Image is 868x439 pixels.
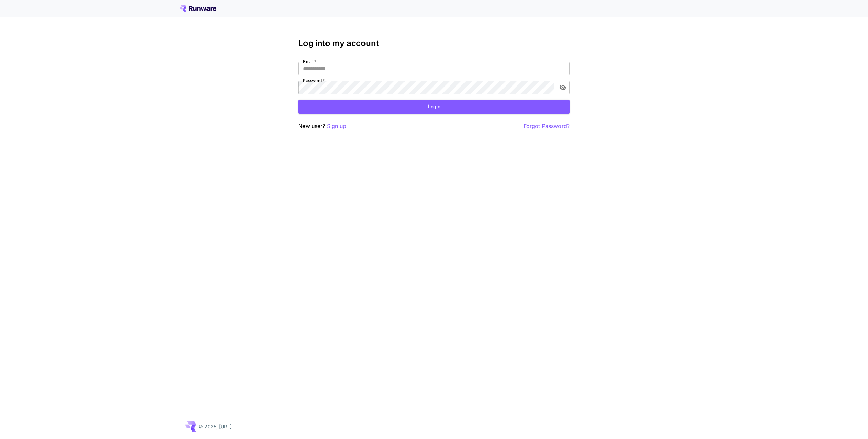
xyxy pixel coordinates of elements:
[298,100,570,114] button: Login
[327,122,346,130] button: Sign up
[298,122,346,130] p: New user?
[303,78,325,83] label: Password
[557,81,569,94] button: toggle password visibility
[303,59,316,64] label: Email
[524,122,570,130] button: Forgot Password?
[298,39,570,48] h3: Log into my account
[199,423,232,430] p: © 2025, [URL]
